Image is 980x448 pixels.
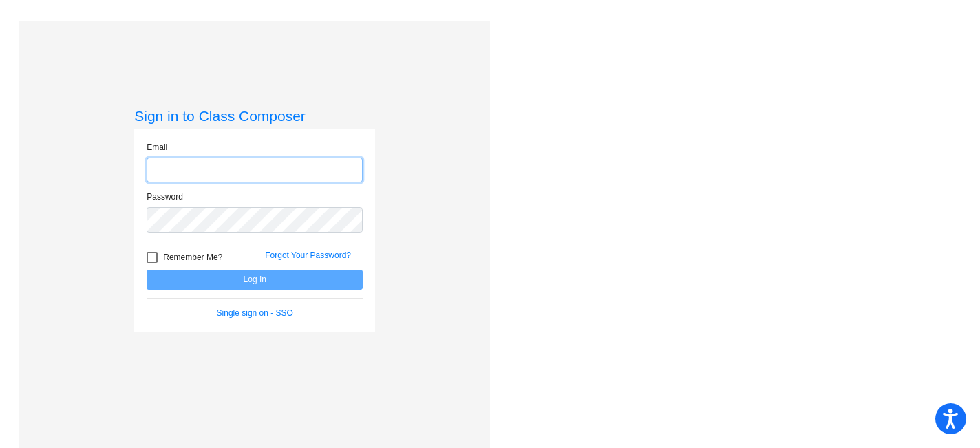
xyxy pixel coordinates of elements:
[217,308,293,318] a: Single sign on - SSO
[147,270,363,290] button: Log In
[265,250,351,260] a: Forgot Your Password?
[147,191,183,203] label: Password
[147,141,167,153] label: Email
[134,107,375,125] h3: Sign in to Class Composer
[163,249,222,266] span: Remember Me?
